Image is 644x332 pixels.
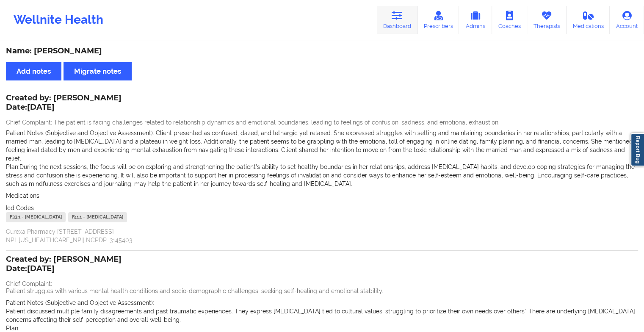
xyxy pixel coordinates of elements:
[6,102,122,113] p: Date: [DATE]
[527,6,567,34] a: Therapists
[68,212,127,222] div: F41.1 - [MEDICAL_DATA]
[377,6,417,34] a: Dashboard
[6,325,19,332] span: Plan:
[6,227,638,244] p: Curexa Pharmacy [STREET_ADDRESS] NPI: [US_HEALTHCARE_NPI] NCPDP: 3145403
[610,6,644,34] a: Account
[6,94,122,113] div: Created by: [PERSON_NAME]
[630,133,644,166] a: Report Bug
[6,46,638,56] div: Name: [PERSON_NAME]
[6,163,19,170] span: Plan:
[6,163,635,187] span: During the next sessions, the focus will be on exploring and strengthening the patient's ability ...
[6,307,638,324] p: Patient discussed multiple family disagreements and past traumatic experiences. They express [MED...
[6,212,66,222] div: F33.1 - [MEDICAL_DATA]
[492,6,527,34] a: Coaches
[6,299,154,306] span: Patient Notes (Subjective and Objective Assessment):
[54,119,500,126] span: The patient is facing challenges related to relationship dynamics and emotional boundaries, leadi...
[6,287,638,295] p: Patient struggles with various mental health conditions and socio-demographic challenges, seeking...
[417,6,459,34] a: Prescribers
[459,6,492,34] a: Admins
[567,6,610,34] a: Medications
[64,62,132,80] button: Migrate notes
[6,263,122,274] p: Date: [DATE]
[6,255,122,274] div: Created by: [PERSON_NAME]
[6,192,39,199] span: Medications
[6,62,61,80] button: Add notes
[6,205,34,211] span: Icd Codes
[6,280,52,287] span: Chief Complaint:
[6,119,52,126] span: Chief Complaint:
[6,130,156,136] span: Patient Notes (Subjective and Objective Assessment):
[6,130,633,162] span: Client presented as confused, dazed, and lethargic yet relaxed. She expressed struggles with sett...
